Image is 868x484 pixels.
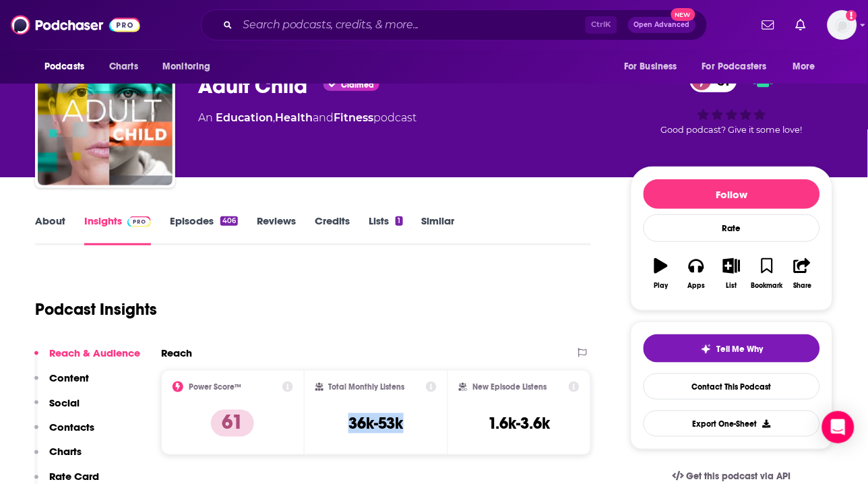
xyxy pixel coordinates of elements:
[749,249,784,298] button: Bookmark
[127,216,151,227] img: Podchaser Pro
[793,57,816,76] span: More
[790,13,811,36] a: Show notifications dropdown
[828,10,857,40] span: Logged in as putnampublicity
[216,111,273,124] a: Education
[688,282,706,290] div: Apps
[34,421,94,446] button: Contacts
[369,214,402,245] a: Lists1
[49,471,99,483] p: Rate Card
[822,411,855,444] div: Open Intercom Messenger
[828,10,857,40] button: Show profile menu
[687,471,791,483] span: Get this podcast via API
[161,346,192,359] h2: Reach
[628,17,696,33] button: Open AdvancedNew
[198,110,416,126] div: An podcast
[644,214,820,242] div: Rate
[624,57,677,76] span: For Business
[34,371,89,396] button: Content
[34,446,82,471] button: Charts
[679,249,714,298] button: Apps
[38,51,173,185] img: Adult Child
[313,111,334,124] span: and
[693,54,786,80] button: open menu
[257,214,296,245] a: Reviews
[631,60,833,144] div: 61Good podcast? Give it some love!
[49,371,89,384] p: Content
[49,446,82,458] p: Charts
[785,249,820,298] button: Share
[35,54,102,80] button: open menu
[661,125,803,135] span: Good podcast? Give it some love!
[422,214,455,245] a: Similar
[784,54,833,80] button: open menu
[654,282,669,290] div: Play
[35,214,65,245] a: About
[49,421,94,433] p: Contacts
[329,382,405,392] h2: Total Monthly Listens
[170,214,238,245] a: Episodes406
[44,57,84,76] span: Podcasts
[334,111,373,124] a: Fitness
[472,382,547,392] h2: New Episode Listens
[341,82,374,88] span: Claimed
[793,282,811,290] div: Share
[757,13,780,36] a: Show notifications dropdown
[211,410,254,437] p: 61
[846,10,857,21] svg: Add a profile image
[275,111,313,124] a: Health
[644,249,679,298] button: Play
[273,111,275,124] span: ,
[701,344,712,355] img: tell me why sparkle
[615,54,694,80] button: open menu
[49,396,80,409] p: Social
[348,413,404,433] h3: 36k-53k
[634,22,690,28] span: Open Advanced
[201,9,708,40] div: Search podcasts, credits, & more...
[189,382,241,392] h2: Power Score™
[828,10,857,40] img: User Profile
[35,299,157,320] h1: Podcast Insights
[644,334,820,363] button: tell me why sparkleTell Me Why
[726,282,737,290] div: List
[84,214,151,245] a: InsightsPodchaser Pro
[49,346,140,359] p: Reach & Audience
[644,179,820,209] button: Follow
[11,12,140,38] img: Podchaser - Follow, Share and Rate Podcasts
[671,8,695,21] span: New
[34,396,80,421] button: Social
[162,57,210,76] span: Monitoring
[714,249,749,298] button: List
[488,413,551,433] h3: 1.6k-3.6k
[238,14,586,36] input: Search podcasts, credits, & more...
[717,344,764,355] span: Tell Me Why
[153,54,228,80] button: open menu
[396,216,402,226] div: 1
[315,214,350,245] a: Credits
[34,346,140,371] button: Reach & Audience
[109,57,138,76] span: Charts
[586,16,617,34] span: Ctrl K
[644,411,820,437] button: Export One-Sheet
[751,282,783,290] div: Bookmark
[644,373,820,400] a: Contact This Podcast
[220,216,238,226] div: 406
[100,54,146,80] a: Charts
[702,57,767,76] span: For Podcasters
